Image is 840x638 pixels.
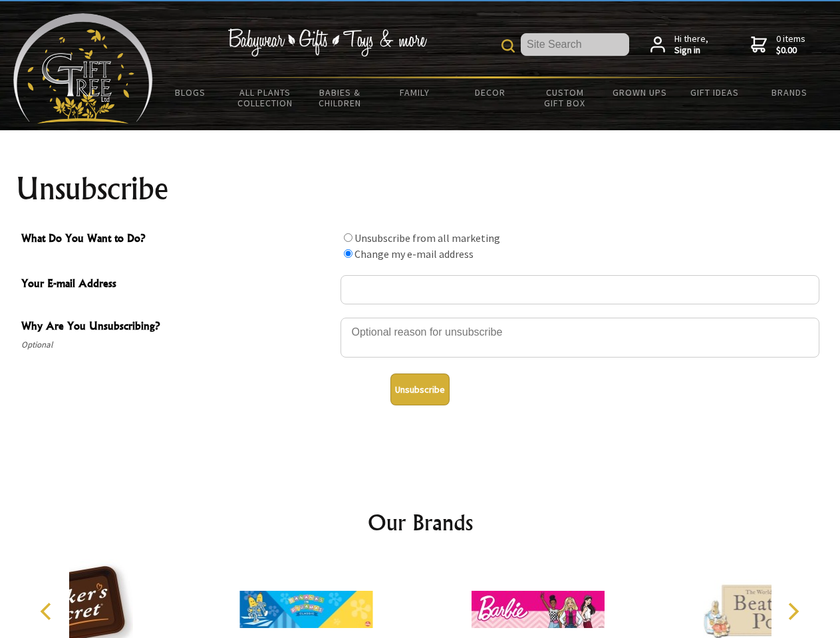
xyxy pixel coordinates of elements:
[354,247,474,261] label: Change my e-mail address
[354,231,500,245] label: Unsubscribe from all marketing
[602,78,677,106] a: Grown Ups
[27,506,814,538] h2: Our Brands
[674,33,708,56] span: Hi there,
[33,597,63,626] button: Previous
[752,78,827,106] a: Brands
[344,249,352,258] input: What Do You Want to Do?
[677,78,752,106] a: Gift Ideas
[303,78,378,117] a: Babies & Children
[776,45,805,56] strong: $0.00
[16,173,825,205] h1: Unsubscribe
[228,78,303,117] a: All Plants Collection
[521,33,629,56] input: Site Search
[341,318,819,358] textarea: Why Are You Unsubscribing?
[21,337,334,353] span: Optional
[21,275,334,294] span: Your E-mail Address
[776,33,805,56] span: 0 items
[527,78,603,117] a: Custom Gift Box
[21,318,334,337] span: Why Are You Unsubscribing?
[390,373,450,405] button: Unsubscribe
[227,29,427,56] img: Babywear - Gifts - Toys & more
[341,275,819,304] input: Your E-mail Address
[751,33,805,56] a: 0 items$0.00
[501,39,515,53] img: product search
[13,13,153,124] img: Babyware - Gifts - Toys and more...
[21,230,334,249] span: What Do You Want to Do?
[153,78,228,106] a: BLOGS
[378,78,453,106] a: Family
[650,33,708,56] a: Hi there,Sign in
[344,233,352,242] input: What Do You Want to Do?
[674,45,708,56] strong: Sign in
[452,78,527,106] a: Decor
[778,597,807,626] button: Next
